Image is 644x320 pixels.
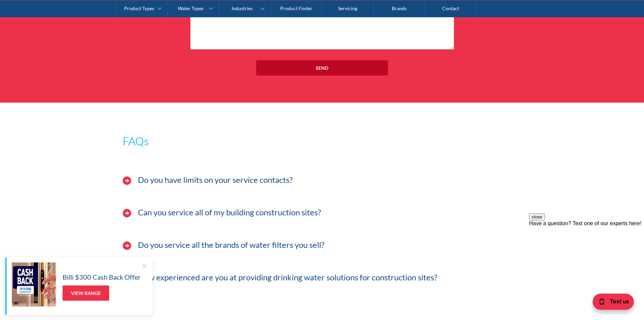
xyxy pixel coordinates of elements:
div: Product Types [124,5,154,11]
h3: Can you service all of my building construction sites? [138,208,321,217]
h3: How experienced are you at providing drinking water solutions for construction sites? [138,273,437,282]
h3: Do you have limits on your service contacts? [138,175,293,185]
h5: Billi $300 Cash Back Offer [63,272,141,282]
div: Industries [232,5,253,11]
h3: Do you service all the brands of water filters you sell? [138,240,325,250]
iframe: podium webchat widget bubble [576,286,644,320]
div: Water Types [178,5,204,11]
a: View Range [63,285,109,301]
img: Billi $300 Cash Back Offer [12,262,56,306]
h2: FAQs [123,133,522,149]
input: Send [256,60,388,76]
iframe: podium webchat widget prompt [529,213,644,295]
